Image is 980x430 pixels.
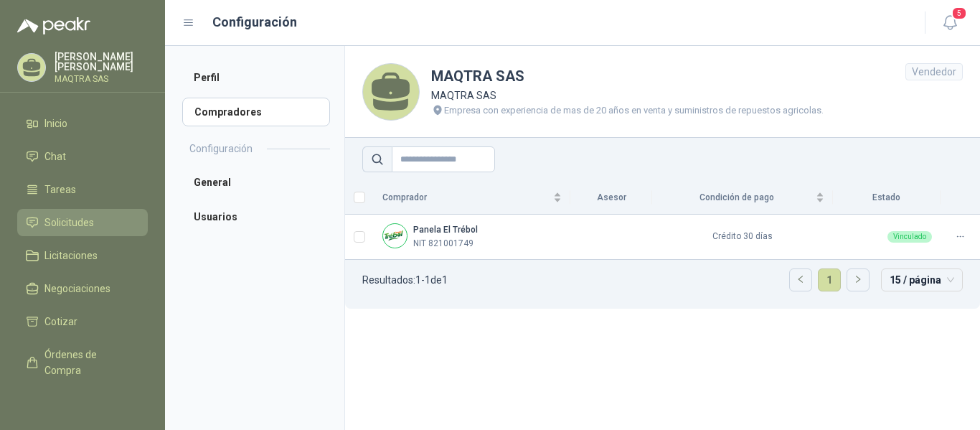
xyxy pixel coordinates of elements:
[182,63,330,92] a: Perfil
[652,181,833,215] th: Condición de pago
[182,98,330,126] a: Compradores
[937,10,963,36] button: 5
[55,75,148,83] p: MAQTRA SAS
[854,275,862,284] span: right
[17,209,148,236] a: Solicitudes
[362,275,448,285] p: Resultados: 1 - 1 de 1
[374,181,570,215] th: Comprador
[189,141,253,156] h2: Configuración
[796,275,805,284] span: left
[789,268,812,291] li: Página anterior
[212,12,297,32] h1: Configuración
[17,176,148,203] a: Tareas
[818,268,841,291] li: 1
[17,143,148,170] a: Chat
[413,225,478,235] b: Panela El Trébol
[819,269,840,291] a: 1
[413,237,473,251] p: NIT 821001749
[431,65,824,88] h1: MAQTRA SAS
[951,6,967,20] span: 5
[44,149,66,164] span: Chat
[570,181,652,215] th: Asesor
[44,116,67,131] span: Inicio
[182,202,330,231] a: Usuarios
[382,191,550,205] span: Comprador
[905,63,963,80] div: Vendedor
[847,268,870,291] li: Página siguiente
[17,390,148,417] a: Remisiones
[17,308,148,335] a: Cotizar
[182,168,330,197] a: General
[44,281,110,296] span: Negociaciones
[55,52,148,72] p: [PERSON_NAME] [PERSON_NAME]
[652,215,833,260] td: Crédito 30 días
[44,314,77,329] span: Cotizar
[17,341,148,384] a: Órdenes de Compra
[44,215,94,230] span: Solicitudes
[887,231,932,243] div: Vinculado
[17,110,148,137] a: Inicio
[661,191,813,205] span: Condición de pago
[44,182,76,197] span: Tareas
[881,268,963,291] div: tamaño de página
[790,269,811,291] button: left
[444,103,824,118] p: Empresa con experiencia de mas de 20 años en venta y suministros de repuestos agricolas.
[890,269,954,291] span: 15 / página
[847,269,869,291] button: right
[44,248,98,263] span: Licitaciones
[17,275,148,302] a: Negociaciones
[17,17,90,34] img: Logo peakr
[17,242,148,269] a: Licitaciones
[833,181,941,215] th: Estado
[44,347,134,378] span: Órdenes de Compra
[383,224,407,248] img: Company Logo
[431,88,824,103] p: MAQTRA SAS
